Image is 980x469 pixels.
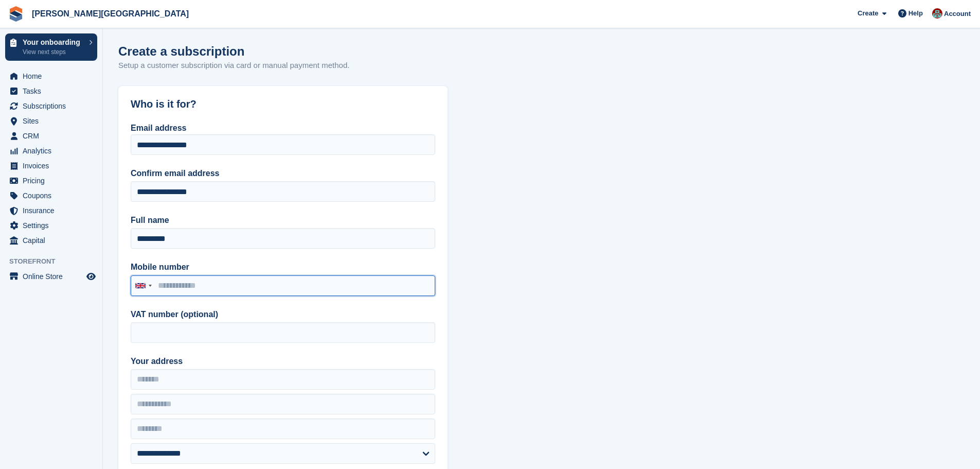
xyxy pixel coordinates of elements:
[5,203,97,218] a: menu
[5,69,97,83] a: menu
[131,167,435,180] label: Confirm email address
[908,8,923,19] span: Help
[944,9,971,19] span: Account
[858,8,878,19] span: Create
[131,124,187,132] label: Email address
[23,99,84,113] span: Subscriptions
[23,203,84,218] span: Insurance
[118,44,244,58] h1: Create a subscription
[932,8,942,19] img: Will Dougan
[23,159,84,173] span: Invoices
[23,144,84,158] span: Analytics
[85,270,97,283] a: Preview store
[9,256,102,267] span: Storefront
[5,269,97,284] a: menu
[5,159,97,173] a: menu
[5,233,97,248] a: menu
[131,276,155,296] div: United Kingdom: +44
[118,60,349,72] p: Setup a customer subscription via card or manual payment method.
[23,218,84,233] span: Settings
[23,114,84,128] span: Sites
[23,129,84,143] span: CRM
[5,84,97,98] a: menu
[23,233,84,248] span: Capital
[5,33,97,61] a: Your onboarding View next steps
[5,99,97,113] a: menu
[131,261,435,273] label: Mobile number
[5,173,97,188] a: menu
[23,84,84,98] span: Tasks
[5,129,97,143] a: menu
[131,214,435,227] label: Full name
[28,5,193,22] a: [PERSON_NAME][GEOGRAPHIC_DATA]
[5,188,97,203] a: menu
[23,173,84,188] span: Pricing
[5,114,97,128] a: menu
[23,188,84,203] span: Coupons
[23,47,84,57] p: View next steps
[5,218,97,233] a: menu
[8,6,24,22] img: stora-icon-8386f47178a22dfd0bd8f6a31ec36ba5ce8667c1dd55bd0f319d3a0aa187defe.svg
[23,69,84,83] span: Home
[23,269,84,284] span: Online Store
[131,355,435,368] label: Your address
[131,98,435,110] h2: Who is it for?
[131,308,435,321] label: VAT number (optional)
[23,39,84,46] p: Your onboarding
[5,144,97,158] a: menu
